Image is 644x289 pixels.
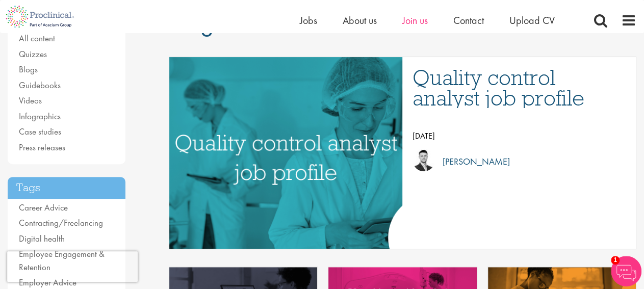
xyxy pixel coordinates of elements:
[19,142,65,153] a: Press releases
[19,48,47,60] a: Quizzes
[19,277,76,288] a: Employer Advice
[343,14,377,27] a: About us
[19,217,103,228] a: Contracting/Freelancing
[413,128,626,144] p: [DATE]
[402,14,428,27] a: Join us
[413,149,435,171] img: Joshua Godden
[7,251,138,282] iframe: reCAPTCHA
[169,57,403,249] a: Link to a post
[453,14,484,27] a: Contact
[300,14,317,27] a: Jobs
[19,64,38,75] a: Blogs
[19,80,61,91] a: Guidebooks
[19,111,61,122] a: Infographics
[19,202,68,213] a: Career Advice
[101,57,471,249] img: quality control analyst job profile
[19,233,65,244] a: Digital health
[611,256,620,265] span: 1
[19,248,105,273] a: Employee Engagement & Retention
[611,256,641,286] img: Chatbot
[19,95,42,106] a: Videos
[413,67,626,108] a: Quality control analyst job profile
[509,14,555,27] a: Upload CV
[413,149,626,174] a: Joshua Godden [PERSON_NAME]
[435,154,510,169] p: [PERSON_NAME]
[19,33,55,44] a: All content
[8,177,125,199] h3: Tags
[19,126,61,137] a: Case studies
